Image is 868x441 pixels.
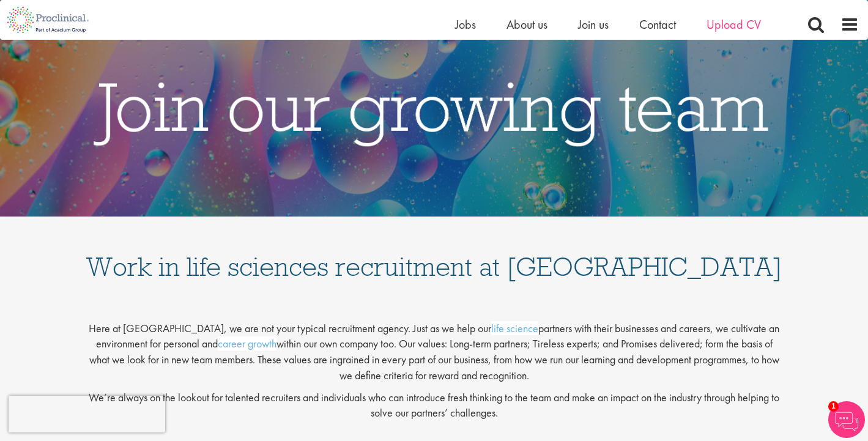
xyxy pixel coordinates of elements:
a: About us [506,17,547,32]
a: career growth [218,336,276,350]
iframe: reCAPTCHA [9,396,165,432]
a: Contact [639,17,676,32]
a: Join us [578,17,609,32]
a: Jobs [455,17,476,32]
a: Upload CV [707,17,761,32]
img: Chatbot [828,401,865,438]
p: Here at [GEOGRAPHIC_DATA], we are not your typical recruitment agency. Just as we help our partne... [86,311,783,384]
a: life science [491,321,538,335]
h1: Work in life sciences recruitment at [GEOGRAPHIC_DATA] [86,229,783,280]
p: We’re always on the lookout for talented recruiters and individuals who can introduce fresh think... [86,390,783,421]
span: 1 [828,401,839,412]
